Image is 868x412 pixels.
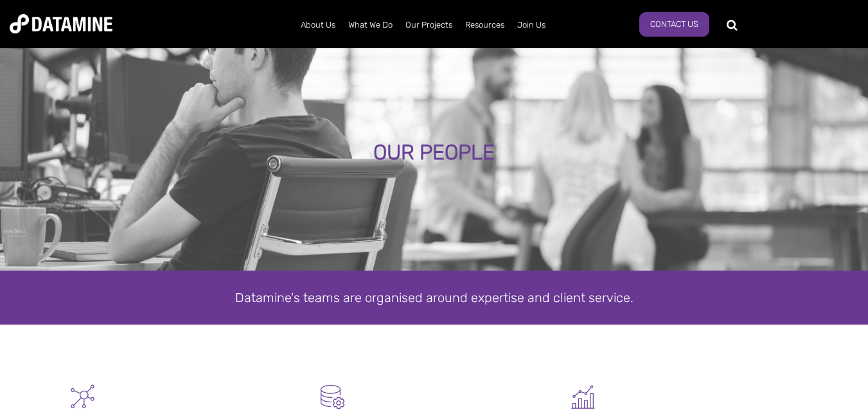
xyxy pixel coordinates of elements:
a: About Us [294,8,342,42]
img: Datamine [10,14,112,33]
img: Graph - Network [68,382,97,411]
span: Datamine's teams are organised around expertise and client service. [235,290,633,305]
a: What We Do [342,8,399,42]
div: OUR PEOPLE [103,141,765,165]
img: Datamart [318,382,347,411]
a: Our Projects [399,8,459,42]
a: Contact Us [639,12,709,37]
img: Graph 5 [569,382,598,411]
a: Resources [459,8,511,42]
a: Join Us [511,8,552,42]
